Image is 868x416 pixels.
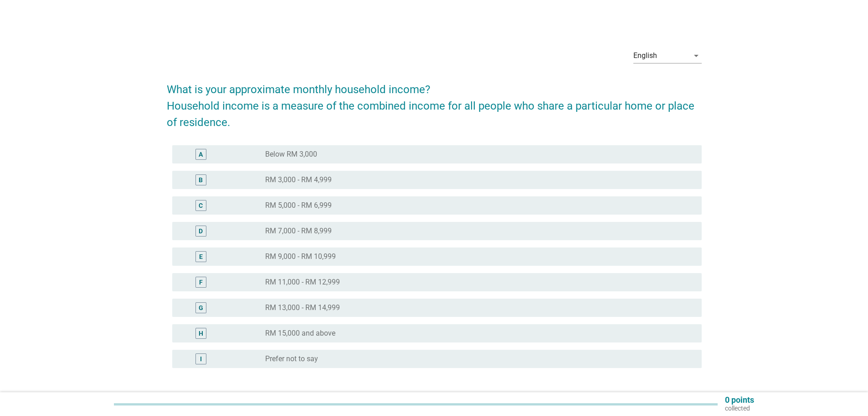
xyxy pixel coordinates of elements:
div: E [199,252,203,262]
p: 0 points [725,396,754,404]
div: C [199,201,203,211]
h2: What is your approximate monthly household income? Household income is a measure of the combined ... [167,72,702,131]
label: Below RM 3,000 [265,150,317,159]
label: RM 3,000 - RM 4,999 [265,175,332,184]
p: collected [725,404,754,412]
label: RM 11,000 - RM 12,999 [265,278,340,287]
label: RM 5,000 - RM 6,999 [265,201,332,210]
div: A [199,150,203,159]
div: H [199,329,203,338]
i: arrow_drop_down [691,50,702,61]
label: Prefer not to say [265,354,318,363]
div: B [199,175,203,185]
label: RM 7,000 - RM 8,999 [265,226,332,236]
label: RM 15,000 and above [265,329,335,338]
label: RM 9,000 - RM 10,999 [265,252,336,261]
div: F [199,278,203,287]
div: G [199,303,203,313]
div: D [199,226,203,236]
div: English [633,52,657,60]
label: RM 13,000 - RM 14,999 [265,303,340,312]
div: I [200,354,202,364]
